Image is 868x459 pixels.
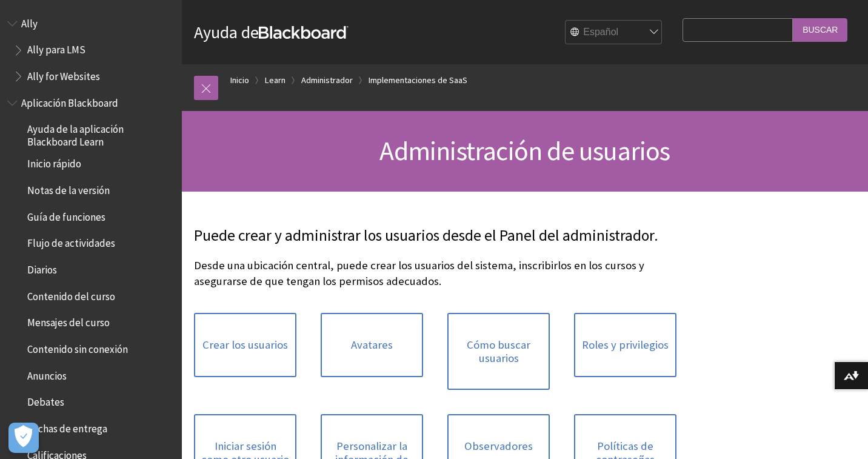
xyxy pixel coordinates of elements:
[265,73,285,88] a: Learn
[27,207,105,223] span: Guía de funciones
[566,21,663,45] select: Site Language Selector
[447,313,550,390] a: Cómo buscar usuarios
[27,418,107,435] span: Fechas de entrega
[301,73,353,88] a: Administrador
[321,313,423,377] a: Avatares
[230,73,249,88] a: Inicio
[27,119,173,148] span: Ayuda de la aplicación Blackboard Learn
[27,154,81,170] span: Inicio rápido
[379,134,670,167] span: Administración de usuarios
[7,13,175,87] nav: Book outline for Anthology Ally Help
[27,40,85,56] span: Ally para LMS
[793,18,847,42] input: Buscar
[27,260,57,276] span: Diarios
[27,66,100,82] span: Ally for Websites
[8,423,39,453] button: Abrir preferencias
[27,366,67,382] span: Anuncios
[27,339,128,355] span: Contenido sin conexión
[27,286,115,303] span: Contenido del curso
[194,225,676,247] p: Puede crear y administrar los usuarios desde el Panel del administrador.
[369,73,467,88] a: Implementaciones de SaaS
[21,93,118,109] span: Aplicación Blackboard
[27,180,110,196] span: Notas de la versión
[27,313,110,329] span: Mensajes del curso
[27,392,64,409] span: Debates
[259,26,349,39] strong: Blackboard
[194,313,296,377] a: Crear los usuarios
[574,313,676,377] a: Roles y privilegios
[21,13,38,30] span: Ally
[194,21,349,43] a: Ayuda deBlackboard
[27,233,115,250] span: Flujo de actividades
[194,258,676,289] p: Desde una ubicación central, puede crear los usuarios del sistema, inscribirlos en los cursos y a...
